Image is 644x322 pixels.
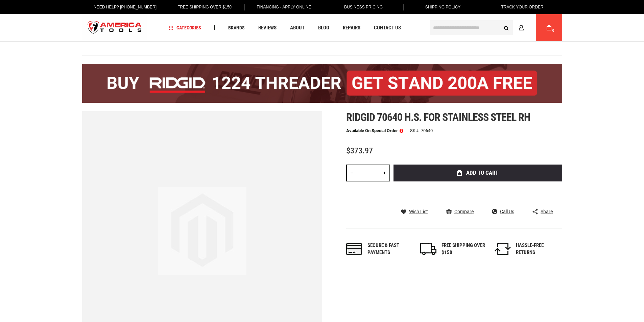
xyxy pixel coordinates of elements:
button: Add to Cart [393,165,562,181]
a: store logo [82,15,148,41]
a: 0 [543,14,555,41]
span: Shipping Policy [425,5,461,9]
div: HASSLE-FREE RETURNS [516,242,560,256]
span: Ridgid 70640 h.s. for stainless steel rh [346,111,531,124]
span: $373.97 [346,146,373,155]
span: Categories [169,25,201,30]
button: Search [500,21,513,34]
div: FREE SHIPPING OVER $150 [442,242,485,256]
span: Compare [454,209,474,214]
img: America Tools [82,15,148,41]
span: Call Us [500,209,514,214]
a: Wish List [401,208,428,215]
div: 70640 [421,128,433,133]
a: Brands [225,23,248,32]
strong: SKU [410,128,421,133]
a: Contact Us [371,23,404,32]
span: Add to Cart [466,170,498,176]
a: Reviews [255,23,280,32]
iframe: Secure express checkout frame [392,183,564,203]
a: Blog [315,23,332,32]
a: About [287,23,308,32]
span: Contact Us [374,25,401,30]
span: Wish List [409,209,428,214]
span: Share [541,209,553,214]
span: About [290,25,305,30]
img: shipping [420,243,436,255]
img: BOGO: Buy the RIDGID® 1224 Threader (26092), get the 92467 200A Stand FREE! [82,64,562,103]
img: image.jpg [158,187,246,275]
span: Blog [318,25,329,30]
a: Repairs [340,23,363,32]
a: Call Us [492,208,514,215]
img: returns [495,243,511,255]
div: Secure & fast payments [367,242,411,256]
span: Brands [228,25,245,30]
span: Reviews [258,25,277,30]
a: Categories [166,23,204,32]
span: Repairs [343,25,360,30]
a: Compare [446,208,474,215]
p: Available on Special Order [346,128,403,133]
img: payments [346,243,362,255]
span: 0 [552,29,554,32]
